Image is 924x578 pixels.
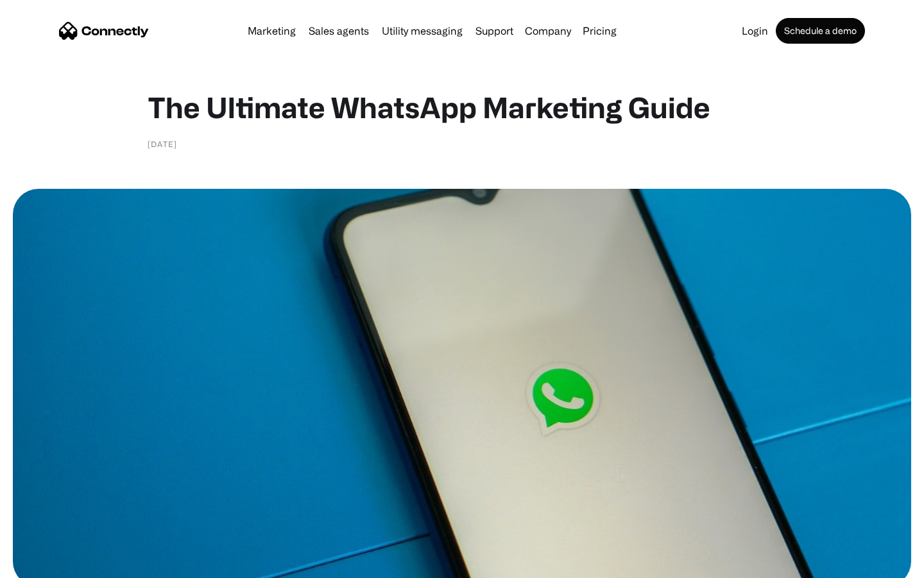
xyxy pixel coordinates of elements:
[148,137,177,150] div: [DATE]
[148,90,776,125] h1: The Ultimate WhatsApp Marketing Guide
[304,26,374,36] a: Sales agents
[525,22,571,40] div: Company
[26,556,77,574] ul: Language list
[737,26,773,36] a: Login
[377,26,468,36] a: Utility messaging
[776,18,865,44] a: Schedule a demo
[470,26,518,36] a: Support
[243,26,301,36] a: Marketing
[13,556,77,574] aside: Language selected: English
[577,26,622,36] a: Pricing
